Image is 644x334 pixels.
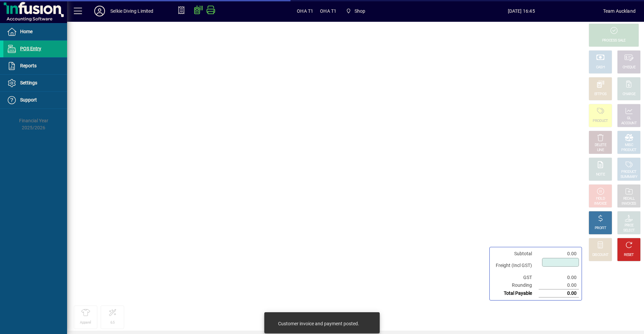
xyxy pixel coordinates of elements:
[595,143,606,148] div: DELETE
[80,320,91,325] div: Apparel
[89,5,110,17] button: Profile
[320,6,336,16] span: OHA T1
[602,38,626,43] div: PROCESS SALE
[492,250,539,258] td: Subtotal
[603,6,636,16] div: Team Auckland
[625,223,634,228] div: PRICE
[594,201,606,206] div: INVOICE
[20,29,33,34] span: Home
[621,121,637,126] div: ACCOUNT
[539,250,579,258] td: 0.00
[3,23,67,40] a: Home
[3,92,67,109] a: Support
[3,75,67,91] a: Settings
[539,281,579,289] td: 0.00
[592,253,608,258] div: DISCOUNT
[596,196,605,201] div: HOLD
[621,175,637,180] div: SUMMARY
[621,148,636,153] div: PRODUCT
[593,119,608,124] div: PRODUCT
[624,253,634,258] div: RESET
[297,6,313,16] span: OHA T1
[621,170,636,175] div: PRODUCT
[623,92,636,97] div: CHARGE
[110,320,115,325] div: 6.5
[594,92,607,97] div: EFTPOS
[625,143,633,148] div: MISC
[278,320,359,327] div: Customer invoice and payment posted.
[20,46,41,51] span: POS Entry
[623,196,635,201] div: RECALL
[343,5,368,17] span: Shop
[539,274,579,281] td: 0.00
[623,65,635,70] div: CHEQUE
[3,58,67,74] a: Reports
[596,172,605,177] div: NOTE
[597,148,604,153] div: LINE
[627,116,631,121] div: GL
[596,65,605,70] div: CASH
[110,6,154,16] div: Selkie Diving Limited
[20,80,37,85] span: Settings
[20,97,37,103] span: Support
[595,226,606,231] div: PROFIT
[492,258,539,274] td: Freight (Incl GST)
[539,289,579,297] td: 0.00
[623,228,635,233] div: SELECT
[492,274,539,281] td: GST
[20,63,37,68] span: Reports
[622,201,636,206] div: INVOICES
[355,6,366,16] span: Shop
[492,281,539,289] td: Rounding
[440,6,603,16] span: [DATE] 16:45
[492,289,539,297] td: Total Payable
